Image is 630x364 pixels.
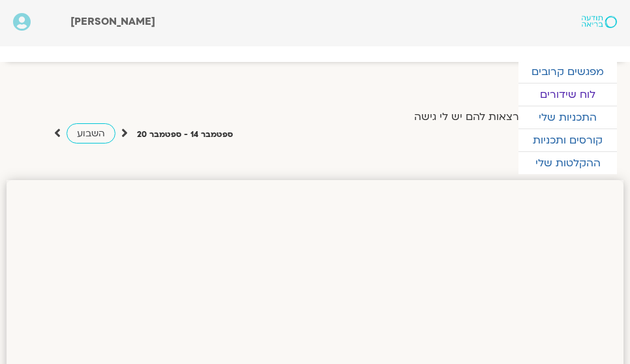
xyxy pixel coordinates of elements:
[518,61,617,83] a: מפגשים קרובים
[77,127,105,140] span: השבוע
[518,129,617,151] a: קורסים ותכניות
[67,123,115,144] a: השבוע
[518,83,617,106] a: לוח שידורים
[70,14,155,29] span: [PERSON_NAME]
[414,111,564,123] label: הצג רק הרצאות להם יש לי גישה
[518,106,617,129] a: התכניות שלי
[518,152,617,174] a: ההקלטות שלי
[137,128,233,142] p: ספטמבר 14 - ספטמבר 20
